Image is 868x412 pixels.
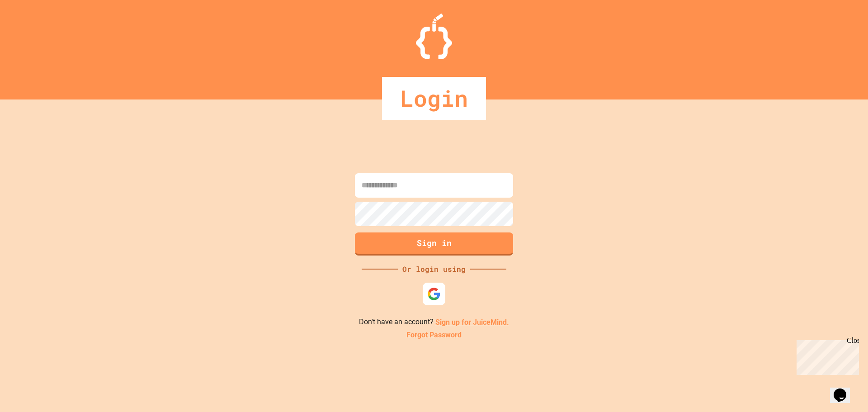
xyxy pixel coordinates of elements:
[355,232,513,256] button: Sign in
[416,14,452,59] img: Logo.svg
[382,77,486,120] div: Login
[4,4,62,57] div: Chat with us now!Close
[427,287,441,301] img: google-icon.svg
[398,264,470,275] div: Or login using
[406,330,462,341] a: Forgot Password
[793,336,859,375] iframe: chat widget
[435,317,509,326] a: Sign up for JuiceMind.
[359,317,509,328] p: Don't have an account?
[830,376,859,403] iframe: chat widget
